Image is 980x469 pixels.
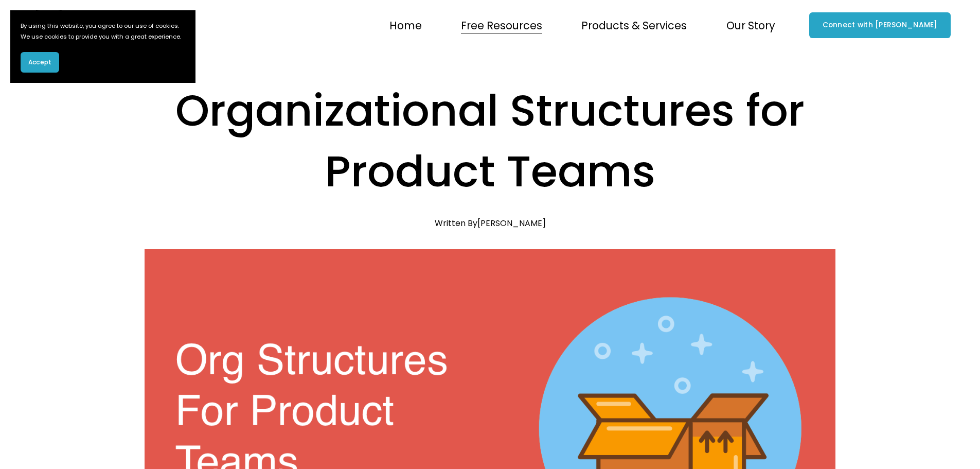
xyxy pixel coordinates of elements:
span: Free Resources [461,16,542,35]
a: folder dropdown [461,14,542,36]
span: Accept [28,58,51,67]
span: Products & Services [581,16,687,35]
button: Accept [21,52,59,73]
a: folder dropdown [726,14,775,36]
span: Our Story [726,16,775,35]
a: Home [389,14,422,36]
h1: Organizational Structures for Product Teams [145,80,835,202]
section: Cookie banner [10,10,195,83]
a: [PERSON_NAME] [477,217,546,229]
a: Connect with [PERSON_NAME] [809,12,951,38]
p: By using this website, you agree to our use of cookies. We use cookies to provide you with a grea... [21,21,185,42]
a: folder dropdown [581,14,687,36]
div: Written By [435,218,546,228]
